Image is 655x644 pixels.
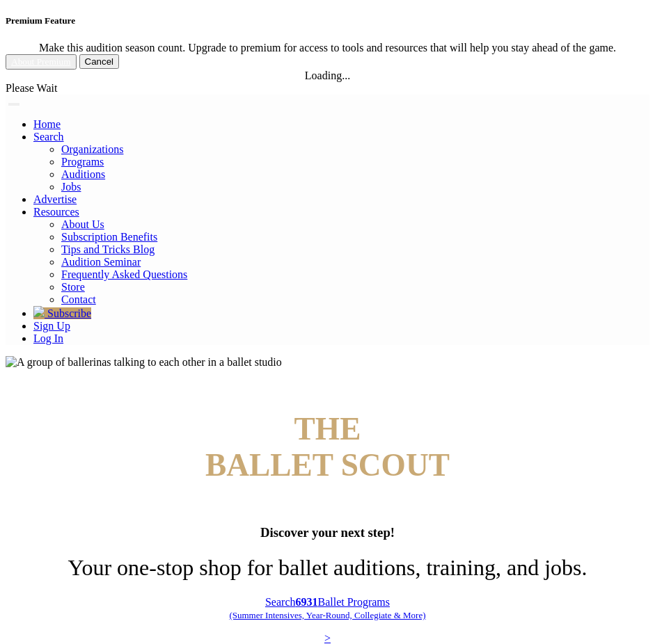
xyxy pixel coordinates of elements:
a: Search [33,131,64,143]
span: (Summer Intensives, Year-Round, Collegiate & More) [229,610,425,620]
h4: BALLET SCOUT [6,411,649,483]
ul: Resources [33,218,649,306]
b: 6931 [295,596,317,608]
p: Search Ballet Programs [6,596,649,621]
span: THE [294,412,361,446]
a: Organizations [61,143,123,155]
a: Frequently Asked Questions [61,268,187,280]
a: About Us [61,218,104,230]
a: Programs [61,156,104,168]
a: Home [33,118,61,130]
a: Store [61,281,85,293]
a: Sign Up [33,320,70,332]
a: Jobs [61,181,81,193]
div: Please Wait [6,82,649,95]
div: Make this audition season count. Upgrade to premium for access to tools and resources that will h... [6,42,649,54]
a: About Premium [11,56,71,67]
span: Subscribe [47,307,91,319]
a: Contact [61,293,96,305]
h1: Your one-stop shop for ballet auditions, training, and jobs. [6,555,649,581]
a: Subscribe [33,307,91,319]
button: Toggle navigation [8,103,19,106]
a: Audition Seminar [61,256,141,268]
img: A group of ballerinas talking to each other in a ballet studio [6,356,282,369]
a: Auditions [61,168,105,180]
ul: Resources [33,143,649,193]
h5: Premium Feature [6,15,649,26]
a: Tips and Tricks Blog [61,243,155,255]
a: Subscription Benefits [61,231,157,243]
h3: Discover your next step! [6,525,649,540]
img: gem.svg [33,306,45,317]
a: Resources [33,206,79,218]
span: Loading... [305,70,350,81]
a: Log In [33,332,63,344]
a: Advertise [33,193,77,205]
span: > [324,632,331,644]
button: Cancel [79,54,120,69]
